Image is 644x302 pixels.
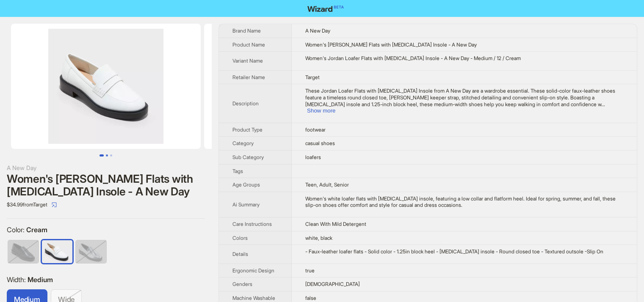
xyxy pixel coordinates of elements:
[42,239,72,262] label: available
[305,181,349,188] span: Teen, Adult, Senior
[7,173,205,198] div: Women's [PERSON_NAME] Flats with [MEDICAL_DATA] Insole - A New Day
[232,251,248,257] span: Details
[232,281,252,287] span: Genders
[307,107,335,114] button: Expand
[232,201,260,208] span: Ai Summary
[232,74,265,80] span: Retailer Name
[7,198,205,211] div: $34.99 from Target
[232,154,264,160] span: Sub Category
[232,27,261,34] span: Brand Name
[232,100,259,107] span: Description
[204,24,394,149] img: Women's Jordan Loafer Flats with Memory Foam Insole - A New Day Women's Jordan Loafer Flats with ...
[28,275,53,284] span: Medium
[305,235,332,241] span: white, black
[305,88,623,114] div: These Jordan Loafer Flats with Memory Foam Insole from A New Day are a wardrobe essential. These ...
[52,202,57,207] span: select
[232,168,243,174] span: Tags
[305,74,320,80] span: Target
[305,27,330,34] span: A New Day
[232,267,274,274] span: Ergonomic Design
[76,239,106,262] label: unavailable
[26,225,47,234] span: Cream
[232,235,248,241] span: Colors
[305,195,623,209] div: Women's white loafer flats with memory foam insole, featuring a low collar and flatform heel. Ide...
[232,140,254,146] span: Category
[232,41,265,48] span: Product Name
[305,248,623,255] div: - Faux-leather loafer flats - Solid color - 1.25in block heel - Memory foam insole - Round closed...
[305,140,335,146] span: casual shoes
[76,240,106,263] img: Silver
[305,221,366,227] span: Clean With Mild Detergent
[7,225,26,234] span: Color :
[305,41,477,48] span: Women's [PERSON_NAME] Flats with [MEDICAL_DATA] Insole - A New Day
[232,295,275,301] span: Machine Washable
[7,163,205,173] div: A New Day
[232,58,263,64] span: Variant Name
[232,221,272,227] span: Care Instructions
[305,154,321,160] span: loafers
[601,101,605,107] span: ...
[305,267,315,274] span: true
[305,281,360,287] span: [DEMOGRAPHIC_DATA]
[106,154,108,156] button: Go to slide 2
[8,240,39,263] img: Black
[11,24,201,149] img: Women's Jordan Loafer Flats with Memory Foam Insole - A New Day Women's Jordan Loafer Flats with ...
[42,240,72,263] img: Cream
[232,181,260,188] span: Age Groups
[305,295,316,301] span: false
[305,88,615,107] span: These Jordan Loafer Flats with [MEDICAL_DATA] Insole from A New Day are a wardrobe essential. The...
[305,55,623,62] div: Women's Jordan Loafer Flats with Memory Foam Insole - A New Day - Medium / 12 / Cream
[7,275,28,284] span: Width :
[305,126,326,133] span: footwear
[100,154,104,156] button: Go to slide 1
[232,126,263,133] span: Product Type
[110,154,112,156] button: Go to slide 3
[8,239,39,262] label: unavailable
